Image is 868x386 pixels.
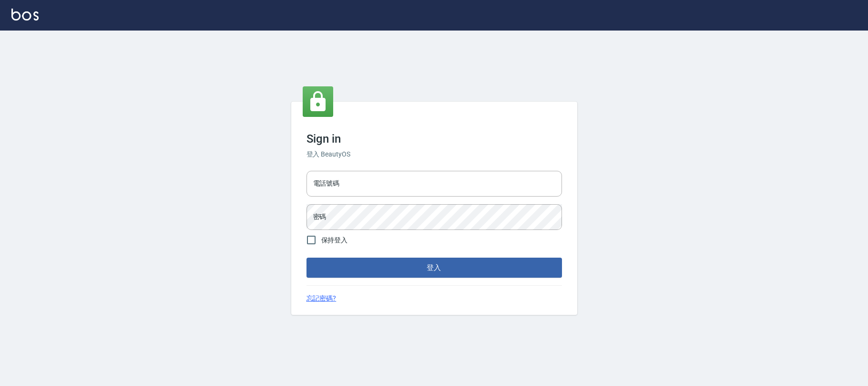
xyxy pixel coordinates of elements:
[306,258,562,278] button: 登入
[321,235,348,245] span: 保持登入
[306,293,337,303] a: 忘記密碼?
[11,9,39,21] img: Logo
[306,132,562,146] h3: Sign in
[306,149,562,159] h6: 登入 BeautyOS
